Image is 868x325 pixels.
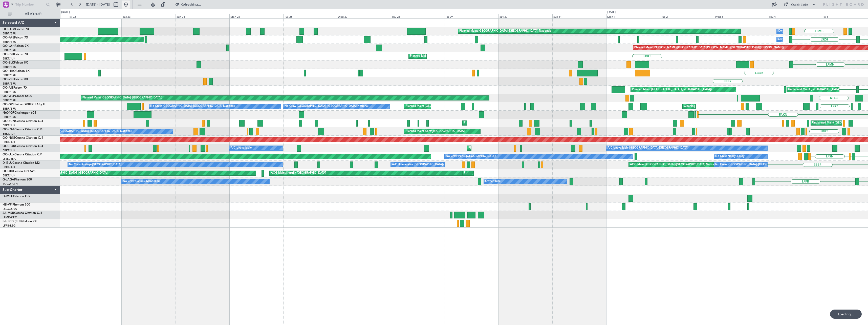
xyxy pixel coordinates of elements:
[392,161,473,169] div: A/C Unavailable [GEOGRAPHIC_DATA]-[GEOGRAPHIC_DATA]
[552,14,606,18] div: Sun 31
[150,103,235,110] div: No Crew [GEOGRAPHIC_DATA] ([GEOGRAPHIC_DATA] National)
[3,111,14,114] span: N604GF
[3,78,28,81] a: OO-VSFFalcon 8X
[3,95,15,98] span: OO-WLP
[3,70,30,73] a: OO-HHOFalcon 8X
[3,61,28,64] a: OO-ELKFalcon 8X
[778,27,812,35] div: Owner Melsbroek Air Base
[3,73,16,77] a: EBBR/BRU
[3,128,42,131] a: OO-LXACessna Citation CJ4
[3,28,29,31] a: OO-LUMFalcon 7X
[406,128,465,135] div: Planned Maint Kortrijk-[GEOGRAPHIC_DATA]
[3,170,13,173] span: OO-JID
[715,153,745,160] div: No Crew Nancy (Essey)
[410,52,469,60] div: Planned Maint Kortrijk-[GEOGRAPHIC_DATA]
[38,128,132,135] div: A/C Unavailable [GEOGRAPHIC_DATA] ([GEOGRAPHIC_DATA] National)
[69,161,121,169] div: No Crew Kortrijk-[GEOGRAPHIC_DATA]
[3,203,12,206] span: HB-VPI
[3,28,15,31] span: OO-LUM
[3,178,14,181] span: G-JAGA
[3,70,16,73] span: OO-HHO
[3,132,15,136] a: EBKT/KJK
[3,115,16,119] a: EBBR/BRU
[498,14,552,18] div: Sat 30
[3,86,13,89] span: OO-AIE
[15,1,45,8] input: Trip Number
[3,182,18,186] a: EGGW/LTN
[3,220,37,223] a: F-HECD (SUB)Falcon 7X
[229,14,283,18] div: Mon 25
[3,36,28,39] a: OO-FAEFalcon 7X
[3,145,15,148] span: OO-ROK
[231,144,252,152] div: A/C Unavailable
[715,161,800,169] div: No Crew [GEOGRAPHIC_DATA] ([GEOGRAPHIC_DATA] National)
[3,103,14,106] span: OO-GPE
[86,2,110,7] span: [DATE] - [DATE]
[271,169,326,177] div: AOG Maint Kortrijk-[GEOGRAPHIC_DATA]
[778,36,812,43] div: Owner Melsbroek Air Base
[684,103,768,110] div: Cleaning [GEOGRAPHIC_DATA] ([GEOGRAPHIC_DATA] National)
[714,14,768,18] div: Wed 3
[791,3,808,8] div: Quick Links
[3,82,16,86] a: EBBR/BRU
[607,10,616,14] div: [DATE]
[285,103,369,110] div: No Crew [GEOGRAPHIC_DATA] ([GEOGRAPHIC_DATA] National)
[3,128,14,131] span: OO-LXA
[3,145,43,148] a: OO-ROKCessna Citation CJ4
[3,111,36,114] a: N604GFChallenger 604
[634,44,784,52] div: Planned Maint [PERSON_NAME]-[GEOGRAPHIC_DATA][PERSON_NAME] ([GEOGRAPHIC_DATA][PERSON_NAME])
[3,140,15,144] a: EBKT/KJK
[3,195,13,198] span: D-IMFE
[781,1,818,9] button: Quick Links
[406,103,497,110] div: Planned Maint [GEOGRAPHIC_DATA] ([GEOGRAPHIC_DATA] National)
[768,14,822,18] div: Thu 4
[3,174,15,177] a: EBKT/KJK
[123,178,160,185] div: No Crew Cannes (Mandelieu)
[3,153,42,156] a: OO-LUXCessna Citation CJ4
[464,169,523,177] div: Planned Maint Kortrijk-[GEOGRAPHIC_DATA]
[830,310,862,319] div: Loading...
[630,161,718,169] div: AOG Maint [GEOGRAPHIC_DATA] ([GEOGRAPHIC_DATA] National)
[3,107,16,111] a: EBBR/BRU
[3,120,43,123] a: OO-ZUNCessna Citation CJ4
[459,27,551,35] div: Planned Maint [GEOGRAPHIC_DATA] ([GEOGRAPHIC_DATA] National)
[3,57,15,60] a: EBKT/KJK
[3,61,14,64] span: OO-ELK
[485,178,501,185] div: Owner Ibiza
[3,215,17,219] a: LFMD/CEQ
[3,48,16,52] a: EBBR/BRU
[337,14,391,18] div: Wed 27
[3,86,27,89] a: OO-AIEFalcon 7X
[3,98,16,102] a: EBBR/BRU
[3,224,16,228] a: LFPB/LBG
[3,53,28,56] a: OO-FSXFalcon 7X
[3,40,16,44] a: EBBR/BRU
[3,45,29,48] a: OO-LAHFalcon 7X
[660,14,714,18] div: Tue 2
[3,161,12,165] span: D-IBLU
[3,153,14,156] span: OO-LUX
[464,119,523,127] div: Planned Maint Kortrijk-[GEOGRAPHIC_DATA]
[68,14,122,18] div: Fri 22
[3,53,14,56] span: OO-FSX
[3,36,14,39] span: OO-FAE
[3,165,15,169] a: EBKT/KJK
[3,103,45,106] a: OO-GPEFalcon 900EX EASy II
[3,149,15,152] a: EBKT/KJK
[3,203,30,206] a: HB-VPIPhenom 300
[3,45,15,48] span: OO-LAH
[283,14,337,18] div: Tue 26
[3,212,14,215] span: 3A-MSR
[61,10,70,14] div: [DATE]
[3,65,16,69] a: EBBR/BRU
[180,3,202,6] span: Refreshing...
[13,12,53,16] span: All Aircraft
[468,144,527,152] div: Planned Maint Kortrijk-[GEOGRAPHIC_DATA]
[3,95,32,98] a: OO-WLPGlobal 5500
[3,207,17,211] a: LSGG/GVA
[122,14,176,18] div: Sat 23
[3,178,32,181] a: G-JAGAPhenom 300
[3,195,30,198] a: D-IMFECitation CJ2
[176,14,229,18] div: Sun 24
[445,14,498,18] div: Fri 29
